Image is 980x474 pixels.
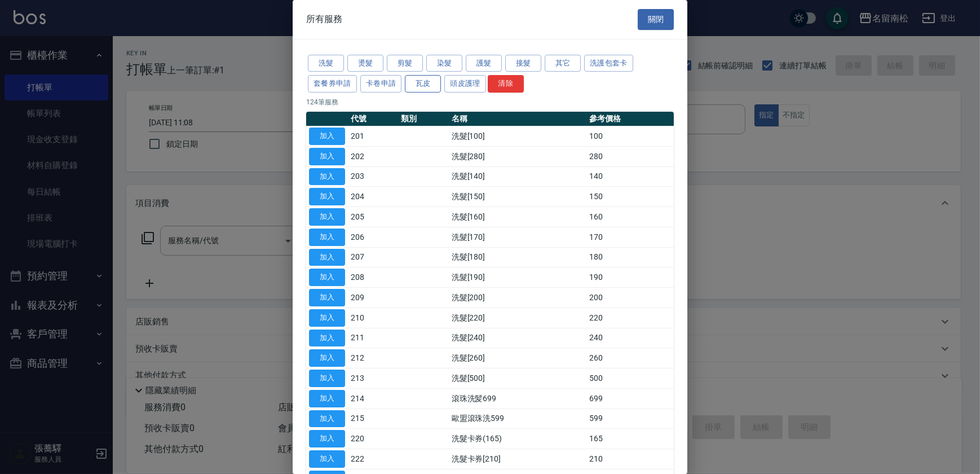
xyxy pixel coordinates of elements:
button: 加入 [309,309,345,327]
td: 213 [348,368,398,389]
td: 洗髮[170] [449,227,586,247]
button: 清除 [488,75,524,93]
td: 165 [586,429,674,449]
td: 滾珠洗髪699 [449,388,586,409]
th: 類別 [398,112,448,126]
button: 卡卷申請 [360,75,402,93]
button: 加入 [309,148,345,165]
td: 205 [348,207,398,227]
td: 222 [348,449,398,469]
td: 203 [348,166,398,187]
button: 加入 [309,450,345,468]
td: 140 [586,166,674,187]
td: 歐盟滾珠洗599 [449,409,586,429]
td: 洗髮[100] [449,126,586,147]
button: 接髮 [505,55,541,72]
td: 100 [586,126,674,147]
td: 160 [586,207,674,227]
td: 洗髮[180] [449,247,586,267]
td: 204 [348,187,398,207]
button: 護髮 [466,55,502,72]
button: 加入 [309,188,345,205]
td: 150 [586,187,674,207]
td: 699 [586,388,674,409]
button: 加入 [309,168,345,186]
td: 洗髮[190] [449,267,586,288]
td: 220 [586,308,674,328]
button: 套餐券申請 [308,75,357,93]
button: 瓦皮 [405,75,441,93]
td: 599 [586,409,674,429]
td: 210 [348,308,398,328]
td: 201 [348,126,398,147]
td: 洗髮[260] [449,348,586,368]
td: 洗髮[280] [449,146,586,166]
button: 其它 [545,55,581,72]
td: 190 [586,267,674,288]
button: 加入 [309,269,345,286]
td: 280 [586,146,674,166]
td: 170 [586,227,674,247]
button: 關閉 [638,9,674,30]
button: 加入 [309,208,345,226]
button: 加入 [309,370,345,387]
td: 洗髮[500] [449,368,586,389]
span: 所有服務 [306,14,342,25]
button: 染髮 [426,55,462,72]
td: 洗髮[160] [449,207,586,227]
td: 220 [348,429,398,449]
button: 加入 [309,249,345,266]
td: 207 [348,247,398,267]
td: 洗髮卡券(165) [449,429,586,449]
button: 剪髮 [387,55,423,72]
button: 加入 [309,390,345,407]
button: 加入 [309,349,345,367]
th: 代號 [348,112,398,126]
td: 210 [586,449,674,469]
td: 214 [348,388,398,409]
td: 洗髮[200] [449,288,586,308]
td: 200 [586,288,674,308]
td: 洗髮[220] [449,308,586,328]
td: 500 [586,368,674,389]
td: 洗髮[150] [449,187,586,207]
th: 名稱 [449,112,586,126]
button: 加入 [309,330,345,347]
button: 洗護包套卡 [584,55,633,72]
button: 加入 [309,229,345,246]
td: 洗髮[240] [449,328,586,348]
button: 頭皮護理 [444,75,486,93]
td: 180 [586,247,674,267]
td: 洗髮卡券[210] [449,449,586,469]
td: 202 [348,146,398,166]
td: 209 [348,288,398,308]
td: 208 [348,267,398,288]
td: 206 [348,227,398,247]
td: 洗髮[140] [449,166,586,187]
button: 燙髮 [347,55,383,72]
th: 參考價格 [586,112,674,126]
td: 212 [348,348,398,368]
td: 240 [586,328,674,348]
td: 211 [348,328,398,348]
button: 洗髮 [308,55,344,72]
p: 124 筆服務 [306,97,674,107]
button: 加入 [309,430,345,447]
button: 加入 [309,410,345,428]
td: 260 [586,348,674,368]
button: 加入 [309,289,345,306]
td: 215 [348,409,398,429]
button: 加入 [309,128,345,145]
